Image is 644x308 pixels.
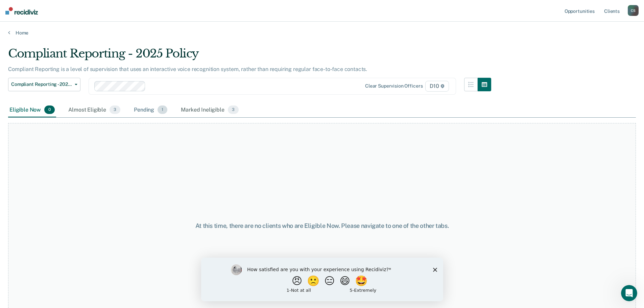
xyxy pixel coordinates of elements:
[8,103,56,118] div: Eligible Now0
[8,66,367,72] p: Compliant Reporting is a level of supervision that uses an interactive voice recognition system, ...
[44,105,55,114] span: 0
[628,5,639,16] div: C S
[8,47,491,66] div: Compliant Reporting - 2025 Policy
[180,103,240,118] div: Marked Ineligible3
[425,81,449,92] span: D10
[621,285,637,301] iframe: Intercom live chat
[228,105,239,114] span: 3
[8,78,80,91] button: Compliant Reporting - 2025 Policy
[165,222,479,230] div: At this time, there are no clients who are Eligible Now. Please navigate to one of the other tabs.
[67,103,122,118] div: Almost Eligible3
[8,30,636,36] a: Home
[5,7,38,15] img: Recidiviz
[365,83,423,89] div: Clear supervision officers
[110,105,120,114] span: 3
[158,105,167,114] span: 1
[628,5,639,16] button: CS
[11,81,72,87] span: Compliant Reporting - 2025 Policy
[133,103,169,118] div: Pending1
[201,258,443,301] iframe: Survey by Kim from Recidiviz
